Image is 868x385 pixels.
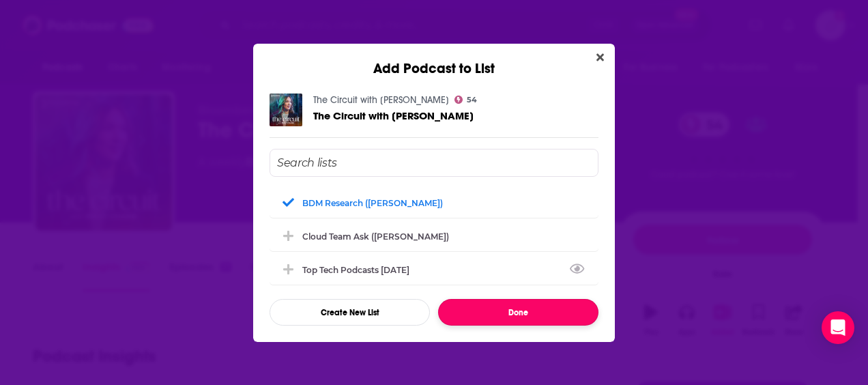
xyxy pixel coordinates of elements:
[302,265,418,275] div: Top Tech Podcasts [DATE]
[313,94,449,106] a: The Circuit with Emily Chang
[270,149,598,177] input: Search lists
[270,149,598,326] div: Add Podcast To List
[313,109,474,122] span: The Circuit with [PERSON_NAME]
[270,255,598,285] div: Top Tech Podcasts Jan 2025
[454,96,477,104] a: 54
[822,311,854,344] div: Open Intercom Messenger
[270,221,598,251] div: Cloud Team ask (Austin Stewart)
[591,49,609,66] button: Close
[313,110,474,122] a: The Circuit with Emily Chang
[270,188,598,218] div: BDM Research (Vincent)
[302,231,449,242] div: Cloud Team ask ([PERSON_NAME])
[253,44,615,77] div: Add Podcast to List
[467,97,477,103] span: 54
[409,272,418,274] button: View Link
[270,94,302,126] img: The Circuit with Emily Chang
[438,299,598,326] button: Done
[270,299,430,326] button: Create New List
[302,198,443,208] div: BDM Research ([PERSON_NAME])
